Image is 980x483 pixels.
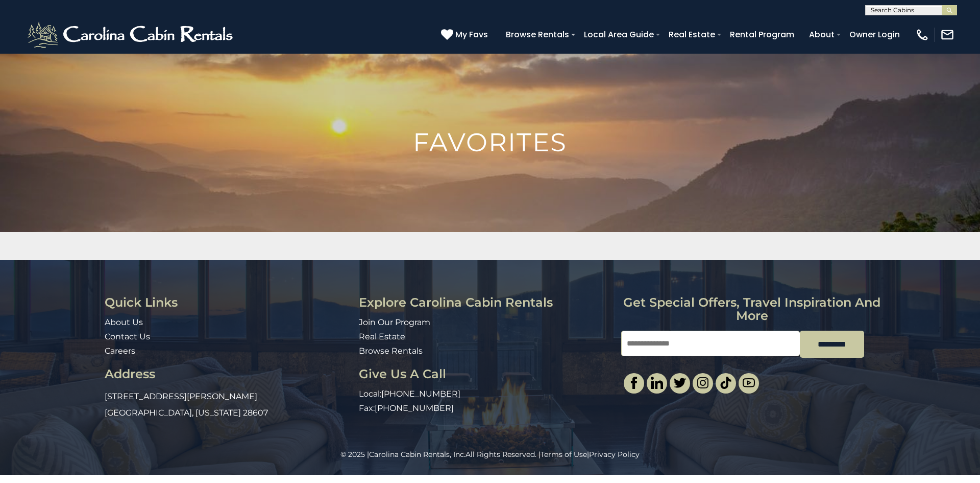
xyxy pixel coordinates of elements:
[441,28,491,41] a: My Favs
[844,26,905,43] a: Owner Login
[720,377,732,389] img: tiktok.svg
[340,450,465,459] span: © 2025 |
[621,296,883,323] h3: Get special offers, travel inspiration and more
[359,403,613,415] p: Fax:
[359,367,613,381] h3: Give Us A Call
[674,377,686,389] img: twitter-single.svg
[105,317,143,327] a: About Us
[381,389,460,399] a: [PHONE_NUMBER]
[105,332,150,341] a: Contact Us
[26,19,237,50] img: White-1-2.png
[579,26,659,43] a: Local Area Guide
[651,377,663,389] img: linkedin-single.svg
[915,28,929,42] img: phone-regular-white.png
[804,26,840,43] a: About
[359,332,405,341] a: Real Estate
[743,377,755,389] img: youtube-light.svg
[105,367,351,381] h3: Address
[628,377,640,389] img: facebook-single.svg
[664,26,720,43] a: Real Estate
[359,346,423,356] a: Browse Rentals
[455,28,488,41] span: My Favs
[541,450,587,459] a: Terms of Use
[359,388,613,400] p: Local:
[359,296,613,309] h3: Explore Carolina Cabin Rentals
[501,26,574,43] a: Browse Rentals
[105,296,351,309] h3: Quick Links
[697,377,709,389] img: instagram-single.svg
[359,317,430,327] a: Join Our Program
[23,449,957,459] p: All Rights Reserved. | |
[375,403,454,413] a: [PHONE_NUMBER]
[105,346,135,356] a: Careers
[940,28,954,42] img: mail-regular-white.png
[725,26,799,43] a: Rental Program
[105,388,351,421] p: [STREET_ADDRESS][PERSON_NAME] [GEOGRAPHIC_DATA], [US_STATE] 28607
[589,450,640,459] a: Privacy Policy
[369,450,465,459] a: Carolina Cabin Rentals, Inc.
